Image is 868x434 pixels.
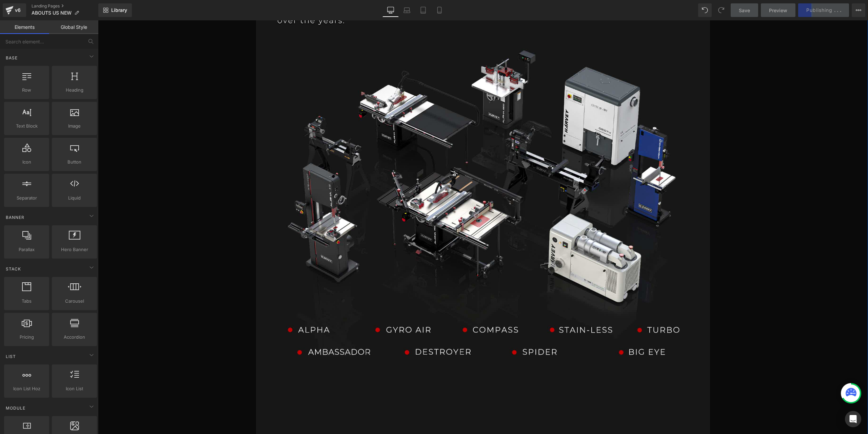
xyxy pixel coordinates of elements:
span: Icon List [54,385,95,392]
span: Icon [6,158,47,166]
a: New Library [98,3,132,17]
a: Laptop [399,3,415,17]
a: Preview [761,3,795,17]
span: Liquid [54,194,95,202]
span: Button [54,158,95,166]
span: Pricing [6,334,47,341]
span: Banner [5,214,25,221]
span: Preview [769,7,787,14]
span: Row [6,87,47,94]
a: Tablet [415,3,431,17]
button: Undo [698,3,712,17]
span: Hero Banner [54,246,95,253]
span: Tabs [6,298,47,305]
a: Mobile [431,3,448,17]
button: More [852,3,865,17]
span: Icon List Hoz [6,385,47,392]
div: v6 [14,6,22,15]
span: List [5,353,17,360]
a: Global Style [49,20,98,34]
span: Base [5,55,18,61]
button: Redo [714,3,728,17]
a: Landing Pages [32,3,98,9]
span: Stack [5,266,22,272]
span: Save [739,7,750,14]
div: Open Intercom Messenger [845,411,861,427]
span: Module [5,405,26,411]
span: Text Block [6,122,47,130]
span: Accordion [54,334,95,341]
a: Desktop [382,3,399,17]
span: Library [111,7,127,13]
span: ABOUTS US NEW [32,10,72,16]
span: Heading [54,87,95,94]
span: Image [54,122,95,130]
span: Parallax [6,246,47,253]
span: Carousel [54,298,95,305]
span: Separator [6,194,47,202]
a: v6 [3,3,26,17]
